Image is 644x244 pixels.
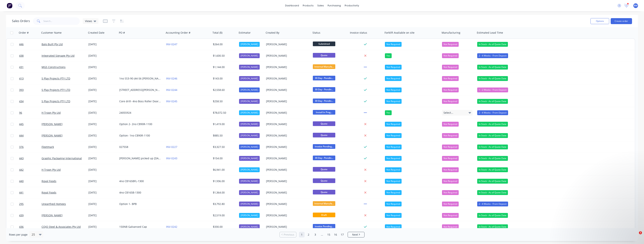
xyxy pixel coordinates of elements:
button: Not Required [442,133,459,138]
div: Total ($) [212,31,222,35]
span: Next [352,233,358,237]
a: MGS Constructions [42,65,66,69]
div: In Stock - As of Quote Date [477,145,508,149]
button: Not Required [442,122,459,127]
div: $885.50 [213,134,235,137]
a: [PERSON_NAME] [42,214,63,217]
div: Not Required [385,99,402,104]
a: Integrated Signage Pty Ltd [42,54,75,57]
span: 441 [19,191,24,194]
div: [STREET_ADDRESS][PERSON_NAME] [119,88,161,92]
div: Option 2- 2no CB90R-1100 [119,122,161,126]
span: BM [634,4,637,7]
span: 295 [19,202,24,206]
button: Not Required [442,65,459,70]
div: [PERSON_NAME] [239,213,260,218]
a: 434 [19,96,42,107]
span: Not Required [443,214,457,217]
a: 444 [19,130,42,141]
div: [DATE] [88,145,116,149]
span: 439 [19,214,24,217]
a: 446 [19,39,42,50]
div: In Stock - As of Quote Date [477,122,508,127]
div: [DATE] [88,134,116,137]
div: Not Required [385,213,402,218]
div: [PERSON_NAME] [266,156,308,160]
span: Not Required [443,145,457,149]
div: In Stock - As of Quote Date [477,42,508,47]
button: Not Required [442,202,459,206]
button: Not Required [442,167,459,172]
span: Quote [313,53,335,58]
div: Created Date [88,31,104,35]
a: Royal Foods [42,191,56,194]
a: 438 [19,50,42,61]
div: 2 - 4 Weeks - From Deposit [477,110,508,115]
div: Option 1- BPB [119,202,161,206]
div: Not Required [385,202,402,206]
div: [PERSON_NAME] [239,76,260,81]
div: [PERSON_NAME] [239,122,260,127]
div: 150NB Galvansed Cap [119,225,161,229]
div: 1 - 2 Weeks - From Deposit [477,88,508,92]
span: 443 [19,156,24,160]
div: [DATE] [88,88,116,92]
div: $264.00 [213,42,235,46]
div: [DATE] [88,54,116,58]
span: Not Required [443,54,457,58]
span: Not Required [443,134,457,137]
div: [PERSON_NAME] [266,202,308,206]
a: 5 Play Projects PTY LTD [42,77,70,80]
div: 027558 [119,145,161,149]
span: 438 [19,54,24,58]
div: Yes [385,110,392,115]
div: Yes [385,53,392,58]
div: [PERSON_NAME] [266,88,308,92]
div: Customer Name [41,31,62,35]
div: In Stock - As of Quote Date [477,99,508,104]
button: Options [590,18,609,24]
h1: Sales Orders [12,19,30,23]
div: In Stock - As of Quote Date [477,156,508,161]
button: Not Required [442,156,459,161]
a: 5 Play Projects PTY LTD [42,88,70,92]
button: Not Required [442,145,459,149]
span: 413 [19,77,24,80]
div: Not Required [385,88,402,92]
div: [DATE] [88,99,116,103]
div: Core drill- 4no Boss Roller Door Anchor (44-56 [PERSON_NAME]) [119,99,161,103]
button: Not Required [442,53,459,58]
a: INV-0242 [166,225,177,228]
div: [PERSON_NAME] [266,179,308,183]
span: 30 Day - Pendin... [313,76,335,80]
a: INV-0247 [166,42,177,46]
span: Not Required [443,225,457,229]
div: Not Required [385,167,402,172]
ul: Pagination [278,232,366,237]
div: Not Required [385,224,402,229]
span: Internal Manufa... [313,201,335,206]
div: Not Required [385,76,402,81]
a: Next page [348,233,364,237]
div: Estimator [239,31,251,35]
div: [PERSON_NAME] [266,99,308,103]
a: 436 [19,221,42,232]
div: [PERSON_NAME] [239,202,260,206]
a: Page 2 [306,232,311,237]
span: 436 [19,225,24,229]
div: In Stock - As of Quote Date [477,224,508,229]
button: Not Required [442,190,459,195]
div: $2,558.60 [213,88,235,92]
button: Not Required [442,42,459,47]
div: Created By [266,31,279,35]
div: [PERSON_NAME] [239,133,260,138]
a: Royal Foods [42,179,56,183]
span: Not Required [443,99,457,103]
span: Not Required [443,122,457,126]
a: Balo Built Pty Ltd [42,42,63,46]
span: 393 [19,88,24,92]
div: products [301,3,315,8]
div: $3,327.50 [213,145,235,149]
a: Graphic Packaging International [42,156,82,160]
div: In Stock - As of Quote Date [477,133,508,138]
